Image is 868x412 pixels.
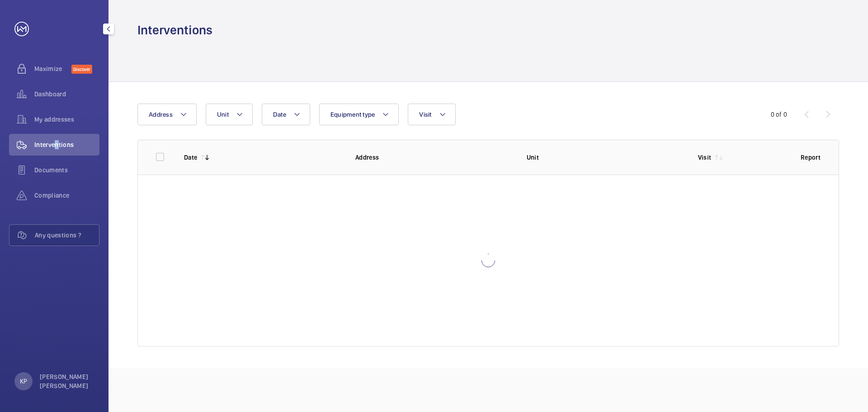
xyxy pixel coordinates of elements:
[34,140,99,149] span: Interventions
[184,153,197,162] p: Date
[40,372,94,390] p: [PERSON_NAME] [PERSON_NAME]
[330,111,375,118] span: Equipment type
[273,111,286,118] span: Date
[71,65,92,74] span: Discover
[206,104,253,125] button: Unit
[20,377,27,386] p: KP
[137,104,197,125] button: Address
[319,104,399,125] button: Equipment type
[262,104,310,125] button: Date
[34,90,99,99] span: Dashboard
[408,104,455,125] button: Visit
[217,111,229,118] span: Unit
[34,115,99,124] span: My addresses
[35,231,99,240] span: Any questions ?
[355,153,512,162] p: Address
[34,64,71,73] span: Maximize
[149,111,173,118] span: Address
[698,153,712,162] p: Visit
[419,111,431,118] span: Visit
[34,166,99,175] span: Documents
[527,153,684,162] p: Unit
[771,110,787,119] div: 0 of 0
[801,153,821,162] p: Report
[137,22,212,38] h1: Interventions
[34,191,99,200] span: Compliance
